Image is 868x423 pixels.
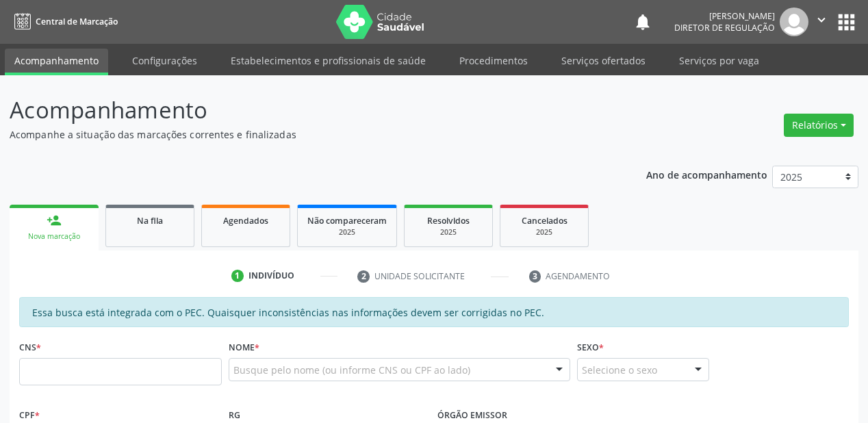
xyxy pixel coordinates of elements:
span: Na fila [137,215,163,227]
a: Central de Marcação [10,10,118,33]
span: Diretor de regulação [674,22,775,34]
span: Resolvidos [427,215,470,227]
div: 1 [231,270,244,282]
label: Sexo [577,337,604,358]
div: person_add [47,213,62,228]
p: Acompanhe a situação das marcações correntes e finalizadas [10,127,604,142]
div: 2025 [414,227,483,238]
a: Serviços ofertados [552,49,655,73]
div: Indivíduo [248,270,294,282]
button: apps [834,10,858,34]
div: 2025 [307,227,387,238]
span: Agendados [223,215,268,227]
label: Nome [229,337,259,358]
div: [PERSON_NAME] [674,10,775,22]
a: Configurações [123,49,207,73]
span: Selecione o sexo [582,363,657,377]
a: Serviços por vaga [669,49,769,73]
button: Relatórios [784,114,854,137]
button: notifications [633,12,652,31]
button:  [808,8,834,36]
div: 2025 [510,227,578,238]
div: Essa busca está integrada com o PEC. Quaisquer inconsistências nas informações devem ser corrigid... [19,297,849,327]
span: Central de Marcação [36,16,118,27]
a: Procedimentos [450,49,537,73]
label: CNS [19,337,41,358]
span: Não compareceram [307,215,387,227]
a: Acompanhamento [5,49,108,75]
div: Nova marcação [19,231,89,242]
span: Cancelados [522,215,567,227]
img: img [780,8,808,36]
p: Ano de acompanhamento [646,166,767,183]
span: Busque pelo nome (ou informe CNS ou CPF ao lado) [233,363,470,377]
p: Acompanhamento [10,93,604,127]
i:  [814,12,829,27]
a: Estabelecimentos e profissionais de saúde [221,49,435,73]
